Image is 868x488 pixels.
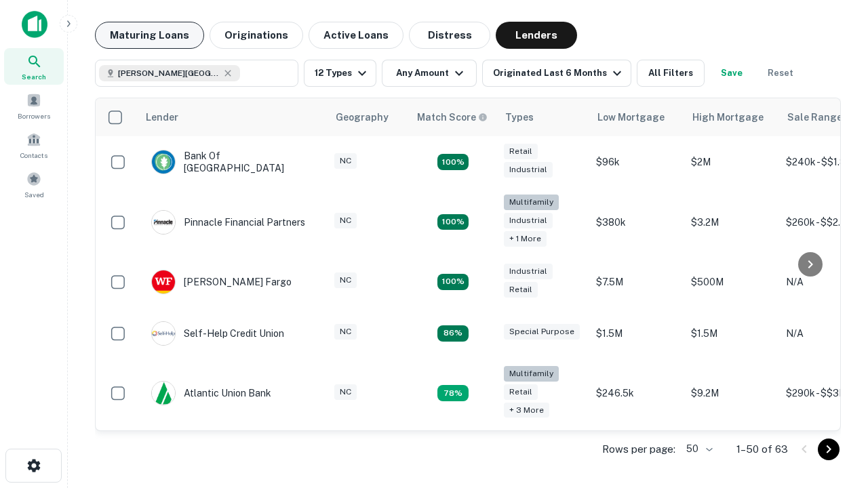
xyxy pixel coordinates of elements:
[759,60,802,87] button: Reset
[504,213,553,228] div: Industrial
[20,150,47,161] span: Contacts
[417,110,485,125] h6: Match Score
[336,109,389,125] div: Geography
[22,71,46,82] span: Search
[304,60,376,87] button: 12 Types
[4,166,64,203] a: Saved
[692,109,764,125] div: High Mortgage
[684,98,779,136] th: High Mortgage
[684,188,779,256] td: $3.2M
[151,150,314,174] div: Bank Of [GEOGRAPHIC_DATA]
[151,321,284,346] div: Self-help Credit Union
[589,359,684,428] td: $246.5k
[504,324,580,340] div: Special Purpose
[334,272,357,288] div: NC
[152,211,175,234] img: picture
[787,109,842,125] div: Sale Range
[146,109,178,125] div: Lender
[504,403,549,418] div: + 3 more
[18,110,50,121] span: Borrowers
[151,381,271,405] div: Atlantic Union Bank
[602,441,675,457] p: Rows per page:
[505,109,534,125] div: Types
[152,150,175,174] img: picture
[437,325,469,342] div: Matching Properties: 11, hasApolloMatch: undefined
[589,136,684,188] td: $96k
[504,162,553,178] div: Industrial
[22,11,47,38] img: capitalize-icon.png
[24,189,44,200] span: Saved
[409,22,490,49] button: Distress
[334,213,357,228] div: NC
[210,22,303,49] button: Originations
[818,439,840,460] button: Go to next page
[437,385,469,401] div: Matching Properties: 10, hasApolloMatch: undefined
[417,110,488,125] div: Capitalize uses an advanced AI algorithm to match your search with the best lender. The match sco...
[497,98,589,136] th: Types
[309,22,403,49] button: Active Loans
[138,98,328,136] th: Lender
[637,60,705,87] button: All Filters
[334,384,357,400] div: NC
[152,322,175,345] img: picture
[684,136,779,188] td: $2M
[504,144,538,159] div: Retail
[800,380,868,445] iframe: Chat Widget
[589,98,684,136] th: Low Mortgage
[152,382,175,405] img: picture
[684,308,779,359] td: $1.5M
[437,214,469,230] div: Matching Properties: 23, hasApolloMatch: undefined
[118,67,220,79] span: [PERSON_NAME][GEOGRAPHIC_DATA], [GEOGRAPHIC_DATA]
[151,270,292,294] div: [PERSON_NAME] Fargo
[95,22,204,49] button: Maturing Loans
[152,270,175,293] img: picture
[409,98,497,136] th: Capitalize uses an advanced AI algorithm to match your search with the best lender. The match sco...
[684,256,779,308] td: $500M
[589,188,684,256] td: $380k
[589,256,684,308] td: $7.5M
[382,60,477,87] button: Any Amount
[504,195,559,210] div: Multifamily
[437,274,469,290] div: Matching Properties: 14, hasApolloMatch: undefined
[504,384,538,400] div: Retail
[710,60,753,87] button: Save your search to get updates of matches that match your search criteria.
[328,98,409,136] th: Geography
[4,87,64,124] a: Borrowers
[4,127,64,163] a: Contacts
[4,48,64,85] a: Search
[681,439,715,459] div: 50
[589,308,684,359] td: $1.5M
[493,65,625,81] div: Originated Last 6 Months
[437,154,469,170] div: Matching Properties: 15, hasApolloMatch: undefined
[482,60,631,87] button: Originated Last 6 Months
[151,210,305,235] div: Pinnacle Financial Partners
[334,324,357,340] div: NC
[504,282,538,298] div: Retail
[504,231,547,247] div: + 1 more
[504,264,553,279] div: Industrial
[334,153,357,169] div: NC
[597,109,665,125] div: Low Mortgage
[504,366,559,382] div: Multifamily
[496,22,577,49] button: Lenders
[736,441,788,457] p: 1–50 of 63
[684,359,779,428] td: $9.2M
